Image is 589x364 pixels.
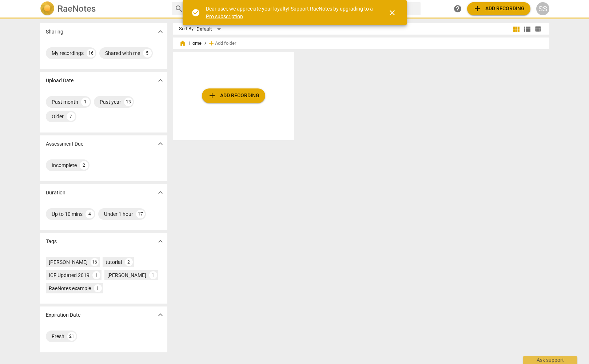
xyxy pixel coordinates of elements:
[196,23,223,35] div: Default
[107,272,146,279] div: [PERSON_NAME]
[155,75,166,86] button: Show more
[155,138,166,149] button: Show more
[179,40,186,47] span: home
[156,139,165,148] span: expand_more
[136,210,145,218] div: 17
[149,271,157,279] div: 1
[49,272,89,279] div: ICF Updated 2019
[46,189,65,197] p: Duration
[467,2,530,15] button: Upload
[155,26,166,37] button: Show more
[536,2,549,15] button: SS
[52,333,64,340] div: Fresh
[52,113,64,120] div: Older
[179,40,202,47] span: Home
[156,310,165,319] span: expand_more
[156,237,165,246] span: expand_more
[522,24,533,35] button: List view
[534,25,541,32] span: table_chart
[533,24,544,35] button: Table view
[215,41,236,46] span: Add folder
[46,140,83,148] p: Assessment Due
[52,50,84,57] div: My recordings
[179,26,194,32] div: Sort By
[92,271,100,279] div: 1
[383,4,401,21] button: Close
[125,258,133,266] div: 2
[46,238,57,245] p: Tags
[49,285,91,292] div: RaeNotes example
[85,210,94,218] div: 4
[206,5,375,20] div: Dear user, we appreciate your loyalty! Support RaeNotes by upgrading to a
[80,161,88,170] div: 2
[52,98,78,106] div: Past month
[46,311,80,319] p: Expiration Date
[473,4,525,13] span: Add recording
[40,1,55,16] img: Logo
[67,112,75,121] div: 7
[105,50,140,57] div: Shared with me
[208,91,216,100] span: add
[453,4,462,13] span: help
[202,88,265,103] button: Upload
[57,4,96,14] h2: RaeNotes
[511,24,522,35] button: Tile view
[91,258,99,266] div: 16
[155,309,166,320] button: Show more
[124,98,133,106] div: 13
[155,187,166,198] button: Show more
[206,13,243,19] a: Pro subscription
[523,25,532,33] span: view_list
[100,98,121,106] div: Past year
[473,4,482,13] span: add
[46,77,73,84] p: Upload Date
[106,258,122,266] div: tutorial
[156,27,165,36] span: expand_more
[388,8,397,17] span: close
[81,98,90,106] div: 1
[208,40,215,47] span: add
[46,28,63,36] p: Sharing
[87,49,95,58] div: 16
[208,91,259,100] span: Add recording
[156,188,165,197] span: expand_more
[52,162,77,169] div: Incomplete
[175,4,183,13] span: search
[451,2,464,15] a: Help
[104,210,133,218] div: Under 1 hour
[155,236,166,247] button: Show more
[67,332,76,341] div: 21
[204,41,206,46] span: /
[52,210,83,218] div: Up to 10 mins
[94,284,102,292] div: 1
[156,76,165,85] span: expand_more
[523,356,577,364] div: Ask support
[49,258,88,266] div: [PERSON_NAME]
[512,25,521,33] span: view_module
[143,49,152,58] div: 5
[40,1,166,16] a: LogoRaeNotes
[191,8,200,17] span: check_circle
